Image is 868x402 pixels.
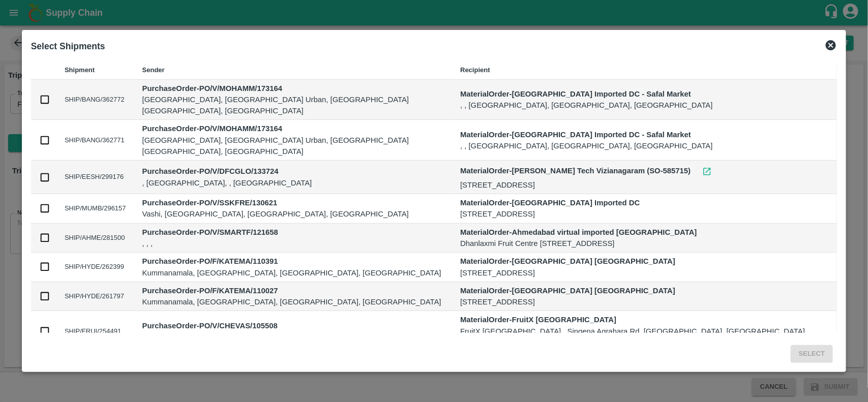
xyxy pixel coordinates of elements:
[56,253,134,282] td: SHIP/HYDE/262399
[460,179,829,191] p: [STREET_ADDRESS]
[460,257,675,265] strong: MaterialOrder - [GEOGRAPHIC_DATA] [GEOGRAPHIC_DATA]
[142,94,444,117] p: [GEOGRAPHIC_DATA], [GEOGRAPHIC_DATA] Urban, [GEOGRAPHIC_DATA] [GEOGRAPHIC_DATA], [GEOGRAPHIC_DATA]
[460,140,829,151] p: , , [GEOGRAPHIC_DATA], [GEOGRAPHIC_DATA], [GEOGRAPHIC_DATA]
[460,100,829,111] p: , , [GEOGRAPHIC_DATA], [GEOGRAPHIC_DATA], [GEOGRAPHIC_DATA]
[460,167,691,175] strong: MaterialOrder - [PERSON_NAME] Tech Vizianagaram (SO-585715)
[56,161,134,194] td: SHIP/EESH/299176
[142,125,283,133] strong: PurchaseOrder - PO/V/MOHAMM/173164
[142,135,444,158] p: [GEOGRAPHIC_DATA], [GEOGRAPHIC_DATA] Urban, [GEOGRAPHIC_DATA] [GEOGRAPHIC_DATA], [GEOGRAPHIC_DATA]
[142,228,278,236] strong: PurchaseOrder - PO/V/SMARTF/121658
[142,208,444,220] p: Vashi, [GEOGRAPHIC_DATA], [GEOGRAPHIC_DATA], [GEOGRAPHIC_DATA]
[56,80,134,120] td: SHIP/BANG/362772
[460,90,691,98] strong: MaterialOrder - [GEOGRAPHIC_DATA] Imported DC - Safal Market
[142,257,278,265] strong: PurchaseOrder - PO/F/KATEMA/110391
[56,311,134,352] td: SHIP/FRUI/254491
[142,177,444,189] p: , [GEOGRAPHIC_DATA], , [GEOGRAPHIC_DATA]
[31,41,105,51] b: Select Shipments
[460,228,697,236] strong: MaterialOrder - Ahmedabad virtual imported [GEOGRAPHIC_DATA]
[460,238,829,249] p: Dhanlaxmi Fruit Centre [STREET_ADDRESS]
[142,296,444,307] p: Kummanamala, [GEOGRAPHIC_DATA], [GEOGRAPHIC_DATA], [GEOGRAPHIC_DATA]
[460,208,829,220] p: [STREET_ADDRESS]
[460,296,829,307] p: [STREET_ADDRESS]
[460,287,675,295] strong: MaterialOrder - [GEOGRAPHIC_DATA] [GEOGRAPHIC_DATA]
[142,267,444,279] p: Kummanamala, [GEOGRAPHIC_DATA], [GEOGRAPHIC_DATA], [GEOGRAPHIC_DATA]
[142,66,165,74] b: Sender
[460,199,640,207] strong: MaterialOrder - [GEOGRAPHIC_DATA] Imported DC
[142,322,278,330] strong: PurchaseOrder - PO/V/CHEVAS/105508
[460,326,829,349] p: FruitX [GEOGRAPHIC_DATA] , Singena Agrahara Rd, [GEOGRAPHIC_DATA], [GEOGRAPHIC_DATA], [GEOGRAPHIC...
[142,238,444,249] p: , , ,
[142,287,278,295] strong: PurchaseOrder - PO/F/KATEMA/110027
[142,199,278,207] strong: PurchaseOrder - PO/V/SSKFRE/130621
[460,316,616,324] strong: MaterialOrder - FruitX [GEOGRAPHIC_DATA]
[142,331,444,343] p: APMC vashi navi mumbai
[56,120,134,161] td: SHIP/BANG/362771
[65,66,95,74] b: Shipment
[460,131,691,139] strong: MaterialOrder - [GEOGRAPHIC_DATA] Imported DC - Safal Market
[56,282,134,312] td: SHIP/HYDE/261797
[142,84,283,92] strong: PurchaseOrder - PO/V/MOHAMM/173164
[56,224,134,253] td: SHIP/AHME/281500
[142,167,279,175] strong: PurchaseOrder - PO/V/DFCGLO/133724
[460,267,829,279] p: [STREET_ADDRESS]
[56,194,134,224] td: SHIP/MUMB/296157
[460,66,490,74] b: Recipient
